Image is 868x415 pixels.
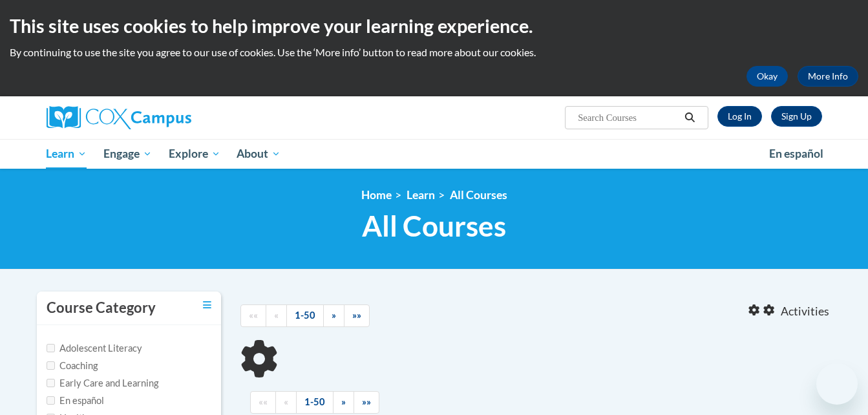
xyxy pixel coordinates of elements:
[332,310,336,321] span: »
[286,304,324,327] a: 1-50
[284,396,288,407] span: «
[333,391,354,414] a: Next
[798,66,858,87] a: More Info
[296,391,333,414] a: 1-50
[344,304,370,327] a: End
[746,66,788,87] button: Okay
[362,396,371,407] span: »»
[103,146,152,162] span: Engage
[362,209,506,243] span: All Courses
[266,304,287,327] a: Previous
[323,304,344,327] a: Next
[47,106,292,129] a: Cox Campus
[249,310,258,321] span: ««
[47,396,55,405] input: Checkbox for Options
[352,310,361,321] span: »»
[228,139,289,169] a: About
[354,391,379,414] a: End
[203,298,211,312] a: Toggle collapse
[47,359,98,373] label: Coaching
[771,106,822,127] a: Register
[47,106,191,129] img: Cox Campus
[47,361,55,370] input: Checkbox for Options
[275,391,297,414] a: Previous
[761,140,832,167] a: En español
[407,188,435,202] a: Learn
[769,147,823,160] span: En español
[781,304,829,319] span: Activities
[240,304,266,327] a: Begining
[274,310,279,321] span: «
[361,188,392,202] a: Home
[259,396,268,407] span: ««
[169,146,220,162] span: Explore
[680,110,699,125] button: Search
[47,379,55,387] input: Checkbox for Options
[27,139,842,169] div: Main menu
[47,298,156,318] h3: Course Category
[577,110,680,125] input: Search Courses
[47,341,142,356] label: Adolescent Literacy
[250,391,276,414] a: Begining
[10,13,858,39] h2: This site uses cookies to help improve your learning experience.
[717,106,762,127] a: Log In
[47,394,104,408] label: En español
[47,376,158,390] label: Early Care and Learning
[237,146,281,162] span: About
[47,344,55,352] input: Checkbox for Options
[816,363,858,405] iframe: Button to launch messaging window
[38,139,96,169] a: Learn
[46,146,87,162] span: Learn
[160,139,229,169] a: Explore
[341,396,346,407] span: »
[95,139,160,169] a: Engage
[450,188,507,202] a: All Courses
[10,45,858,59] p: By continuing to use the site you agree to our use of cookies. Use the ‘More info’ button to read...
